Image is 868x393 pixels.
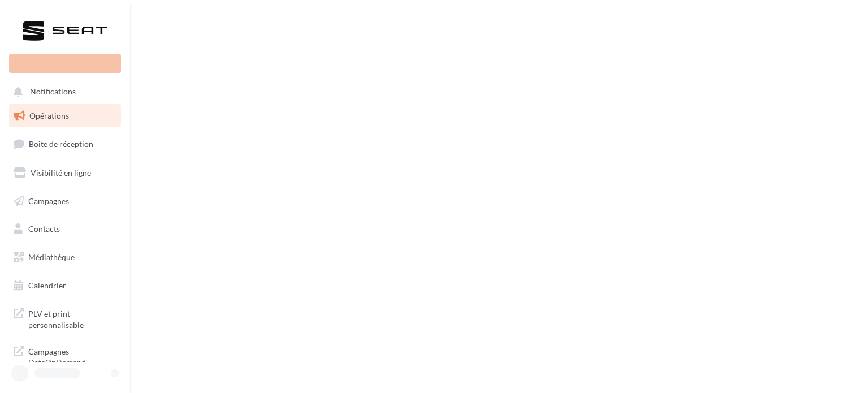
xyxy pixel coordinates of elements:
a: Visibilité en ligne [7,161,123,185]
a: Campagnes [7,189,123,213]
a: PLV et print personnalisable [7,301,123,335]
a: Campagnes DataOnDemand [7,339,123,373]
a: Contacts [7,217,123,241]
span: Campagnes DataOnDemand [28,344,116,368]
span: PLV et print personnalisable [28,306,116,330]
a: Médiathèque [7,245,123,269]
span: Boîte de réception [29,139,93,149]
span: Calendrier [28,280,66,290]
span: Visibilité en ligne [31,168,91,178]
span: Médiathèque [28,252,75,262]
span: Notifications [30,87,76,97]
a: Opérations [7,104,123,128]
span: Campagnes [28,196,69,205]
div: Nouvelle campagne [9,54,121,73]
span: Contacts [28,224,60,234]
span: Opérations [29,111,69,120]
a: Calendrier [7,274,123,297]
a: Boîte de réception [7,132,123,156]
